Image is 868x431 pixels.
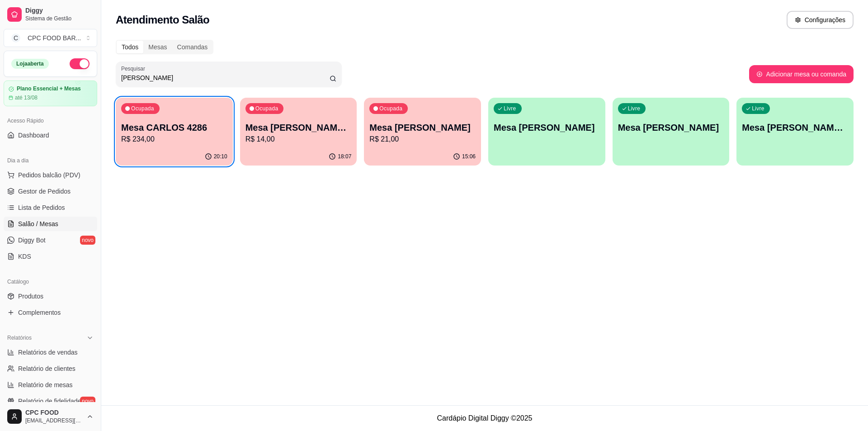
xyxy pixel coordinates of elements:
a: Diggy Botnovo [4,233,97,247]
a: Plano Essencial + Mesasaté 13/08 [4,81,97,106]
p: 15:06 [462,153,476,160]
a: Relatório de fidelidadenovo [4,394,97,408]
a: Relatórios de vendas [4,345,97,360]
a: Relatório de mesas [4,378,97,392]
p: Mesa [PERSON_NAME] 11938992136834 [245,121,352,134]
p: Livre [504,105,516,112]
p: Ocupada [255,105,278,112]
p: Mesa CARLOS 4286 [121,121,227,134]
button: Pedidos balcão (PDV) [4,168,97,182]
button: Configurações [787,11,854,29]
p: Mesa [PERSON_NAME] [369,121,476,134]
span: Complementos [18,308,61,317]
button: LivreMesa [PERSON_NAME] [613,98,730,166]
span: Relatório de clientes [18,364,75,373]
input: Pesquisar [121,73,330,82]
button: LivreMesa [PERSON_NAME] [488,98,605,166]
a: Relatório de clientes [4,361,97,376]
span: Relatório de fidelidade [18,397,81,406]
div: Mesas [143,41,172,53]
span: Salão / Mesas [18,219,58,228]
button: Select a team [4,29,97,47]
p: Mesa [PERSON_NAME] 11984422182 [742,121,848,134]
p: R$ 21,00 [369,134,476,145]
p: R$ 14,00 [245,134,352,145]
p: 20:10 [214,153,227,160]
div: CPC FOOD BAR ... [28,33,81,43]
p: Livre [752,105,764,112]
article: Plano Essencial + Mesas [17,85,81,92]
p: Mesa [PERSON_NAME] [494,121,600,134]
span: Dashboard [18,131,49,140]
span: [EMAIL_ADDRESS][DOMAIN_NAME] [25,417,83,424]
a: Gestor de Pedidos [4,184,97,199]
button: Alterar Status [70,58,90,69]
div: Acesso Rápido [4,114,97,128]
a: DiggySistema de Gestão [4,4,97,25]
button: Adicionar mesa ou comanda [749,65,854,83]
span: Diggy Bot [18,236,46,245]
div: Catálogo [4,275,97,289]
button: CPC FOOD[EMAIL_ADDRESS][DOMAIN_NAME] [4,406,97,427]
div: Todos [117,41,143,53]
span: Lista de Pedidos [18,203,65,212]
label: Pesquisar [121,65,148,72]
span: Diggy [25,7,94,15]
span: Relatórios [7,334,32,341]
p: Ocupada [379,105,402,112]
div: Comandas [172,41,213,53]
a: Salão / Mesas [4,217,97,231]
span: Produtos [18,292,43,301]
a: Lista de Pedidos [4,200,97,215]
p: Livre [628,105,641,112]
span: Relatório de mesas [18,380,73,389]
span: CPC FOOD [25,409,83,417]
p: 18:07 [338,153,351,160]
span: Gestor de Pedidos [18,187,71,196]
span: KDS [18,252,31,261]
div: Loja aberta [11,59,49,69]
footer: Cardápio Digital Diggy © 2025 [101,405,868,431]
article: até 13/08 [15,94,38,101]
p: Mesa [PERSON_NAME] [618,121,724,134]
h2: Atendimento Salão [116,13,209,27]
span: Pedidos balcão (PDV) [18,171,80,180]
a: Complementos [4,305,97,320]
button: OcupadaMesa [PERSON_NAME] 11938992136834R$ 14,0018:07 [240,98,357,166]
a: Produtos [4,289,97,303]
button: OcupadaMesa [PERSON_NAME]R$ 21,0015:06 [364,98,481,166]
p: R$ 234,00 [121,134,227,145]
p: Ocupada [131,105,154,112]
a: KDS [4,249,97,264]
button: LivreMesa [PERSON_NAME] 11984422182 [736,98,854,166]
span: Sistema de Gestão [25,15,94,22]
span: Relatórios de vendas [18,348,78,357]
div: Dia a dia [4,153,97,168]
span: C [11,33,20,43]
a: Dashboard [4,128,97,142]
button: OcupadaMesa CARLOS 4286R$ 234,0020:10 [116,98,233,166]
